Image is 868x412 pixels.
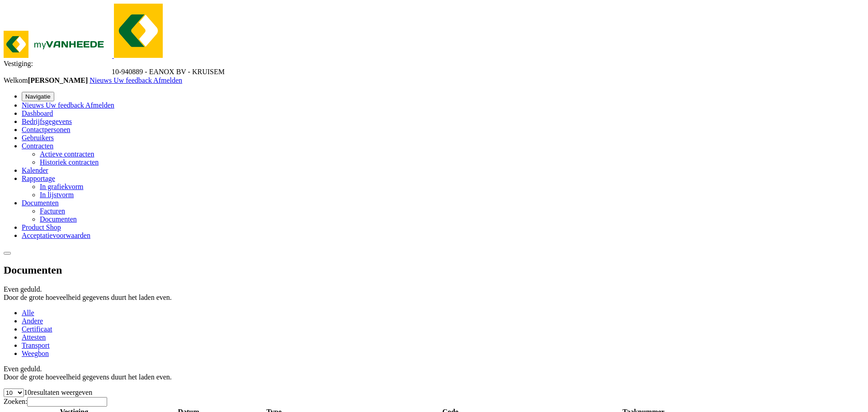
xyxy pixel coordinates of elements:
a: Weegbon [22,350,49,357]
a: Andere [22,317,43,325]
span: Vestiging: [4,60,33,67]
a: Rapportage [22,175,55,182]
a: Documenten [22,199,59,207]
span: Navigatie [25,93,51,100]
span: Uw feedback [113,76,152,84]
span: 10 [24,388,31,396]
span: Nieuws [90,76,112,84]
img: myVanheede [114,4,163,58]
a: Certificaat [22,325,52,333]
img: myVanheede [4,31,112,58]
h2: Documenten [4,264,864,276]
a: Alle [22,309,34,317]
a: Kalender [22,166,48,174]
a: Documenten [40,215,77,223]
a: Gebruikers [22,134,54,142]
a: In grafiekvorm [40,183,83,190]
span: Uw feedback [46,101,84,109]
a: Nieuws [90,76,113,84]
span: 10-940889 - EANOX BV - KRUISEM [112,68,225,76]
strong: [PERSON_NAME] [28,76,88,84]
a: Acceptatievoorwaarden [22,232,90,239]
span: Welkom [4,76,90,84]
p: Even geduld. Door de grote hoeveelheid gegevens duurt het laden even. [4,365,864,381]
a: Contracten [22,142,53,150]
a: Attesten [22,333,46,341]
a: Transport [22,341,50,349]
a: Historiek contracten [40,158,99,166]
a: Product Shop [22,223,61,231]
a: Uw feedback [46,101,85,109]
a: Dashboard [22,109,53,117]
a: Afmelden [85,101,114,109]
a: Facturen [40,207,65,215]
label: resultaten weergeven [31,388,92,396]
a: Bedrijfsgegevens [22,118,72,125]
a: Afmelden [153,76,182,84]
button: Navigatie [22,92,54,101]
a: Actieve contracten [40,150,94,158]
a: In lijstvorm [40,191,74,199]
a: Nieuws [22,101,46,109]
a: Uw feedback [113,76,153,84]
span: Nieuws [22,101,44,109]
label: Zoeken: [4,398,27,405]
a: Contactpersonen [22,126,71,133]
p: Even geduld. Door de grote hoeveelheid gegevens duurt het laden even. [4,285,864,302]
